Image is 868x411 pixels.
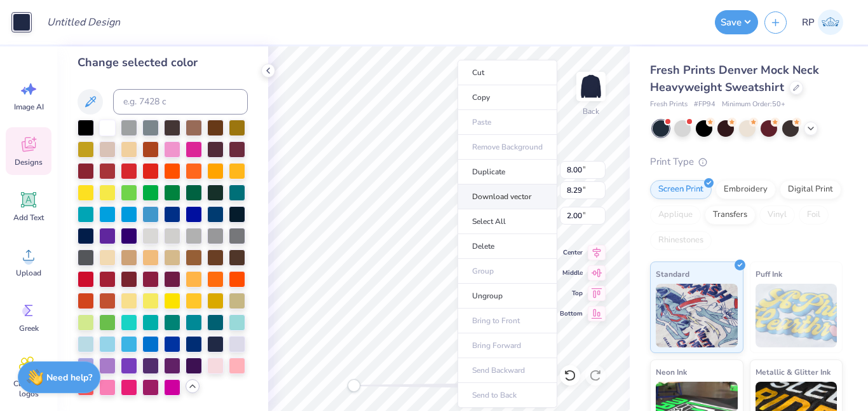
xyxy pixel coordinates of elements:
[650,180,712,199] div: Screen Print
[650,155,843,169] div: Print Type
[578,74,604,99] img: Back
[705,205,756,225] div: Transfers
[799,205,829,225] div: Foil
[715,10,758,34] button: Save
[796,10,849,35] a: RP
[715,180,776,199] div: Embroidery
[16,268,41,278] span: Upload
[802,15,815,30] span: RP
[722,99,785,110] span: Minimum Order: 50 +
[759,205,795,225] div: Vinyl
[756,365,831,379] span: Metallic & Glitter Ink
[650,99,688,110] span: Fresh Prints
[560,247,583,258] span: Center
[756,284,837,347] img: Puff Ink
[113,89,248,115] input: e.g. 7428 c
[13,212,44,223] span: Add Text
[650,231,712,250] div: Rhinestones
[8,379,50,399] span: Clipart & logos
[15,157,43,167] span: Designs
[650,205,701,225] div: Applique
[694,99,715,110] span: # FP94
[78,54,248,71] div: Change selected color
[348,379,360,392] div: Accessibility label
[458,284,557,309] li: Ungroup
[583,106,599,117] div: Back
[458,85,557,110] li: Copy
[756,267,782,281] span: Puff Ink
[656,284,738,347] img: Standard
[560,268,583,278] span: Middle
[656,267,689,281] span: Standard
[458,185,557,209] li: Download vector
[650,62,819,95] span: Fresh Prints Denver Mock Neck Heavyweight Sweatshirt
[37,10,130,35] input: Untitled Design
[46,372,92,384] strong: Need help?
[818,10,843,35] img: Rya Petinas-siasat
[458,234,557,259] li: Delete
[780,180,841,199] div: Digital Print
[14,102,44,112] span: Image AI
[560,309,583,319] span: Bottom
[560,288,583,298] span: Top
[656,365,687,379] span: Neon Ink
[458,160,557,185] li: Duplicate
[458,60,557,85] li: Cut
[458,209,557,234] li: Select All
[19,323,39,333] span: Greek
